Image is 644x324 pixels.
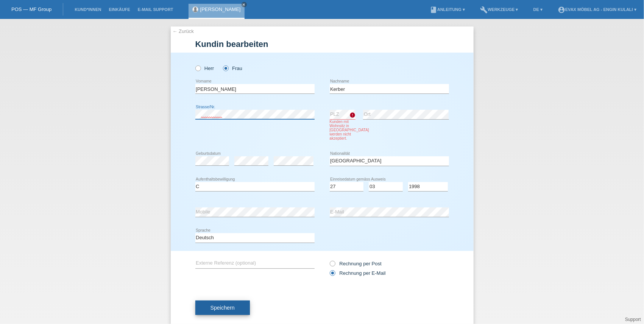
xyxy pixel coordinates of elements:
button: Speichern [195,301,250,315]
h1: Kundin bearbeiten [195,39,449,49]
a: ← Zurück [173,28,194,34]
input: Herr [195,65,200,70]
a: Support [625,317,641,322]
a: Einkäufe [105,7,134,12]
input: Rechnung per Post [330,261,335,270]
input: Frau [223,65,228,70]
label: Frau [223,65,242,71]
a: buildWerkzeuge ▾ [476,7,522,12]
a: close [242,2,247,7]
a: [PERSON_NAME] [200,6,241,12]
div: Kunden mit Wohnsitz in [GEOGRAPHIC_DATA] werden nicht akzeptiert. [330,120,356,140]
label: Rechnung per E-Mail [330,270,386,276]
i: close [242,3,246,6]
input: Rechnung per E-Mail [330,270,335,280]
label: Herr [195,65,214,71]
a: Kund*innen [71,7,105,12]
i: book [430,6,437,14]
i: account_circle [558,6,565,14]
a: E-Mail Support [134,7,177,12]
i: build [480,6,488,14]
a: account_circleEVAX Möbel AG - Engin Kulali ▾ [554,7,640,12]
i: error [349,112,356,118]
span: Speichern [211,305,235,311]
a: POS — MF Group [11,6,51,12]
a: bookAnleitung ▾ [426,7,469,12]
a: DE ▾ [530,7,546,12]
label: Rechnung per Post [330,261,382,266]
